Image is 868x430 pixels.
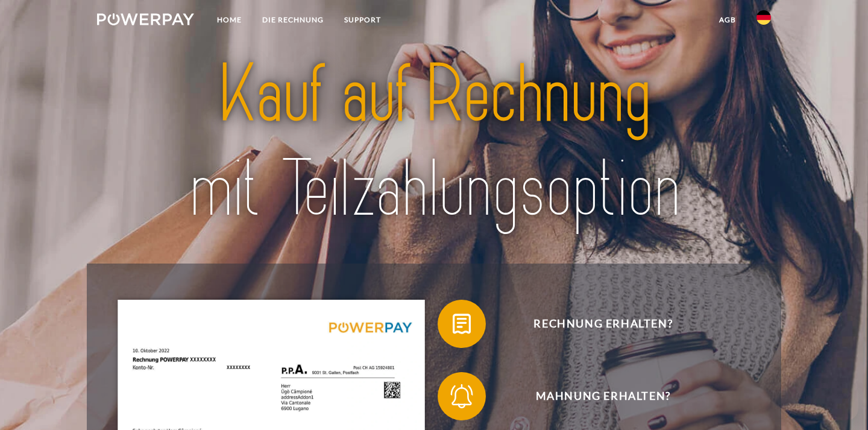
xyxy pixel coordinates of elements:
a: agb [709,9,746,31]
img: de [756,10,771,25]
span: Rechnung erhalten? [456,300,751,348]
img: qb_bill.svg [447,309,477,339]
button: Rechnung erhalten? [438,300,751,348]
span: Mahnung erhalten? [456,372,751,420]
img: title-powerpay_de.svg [130,43,738,241]
iframe: Schaltfläche zum Öffnen des Messaging-Fensters [820,382,858,420]
img: qb_bell.svg [447,381,477,411]
a: SUPPORT [334,9,391,31]
img: logo-powerpay-white.svg [97,13,194,25]
a: DIE RECHNUNG [252,9,334,31]
button: Mahnung erhalten? [438,372,751,420]
a: Home [207,9,252,31]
